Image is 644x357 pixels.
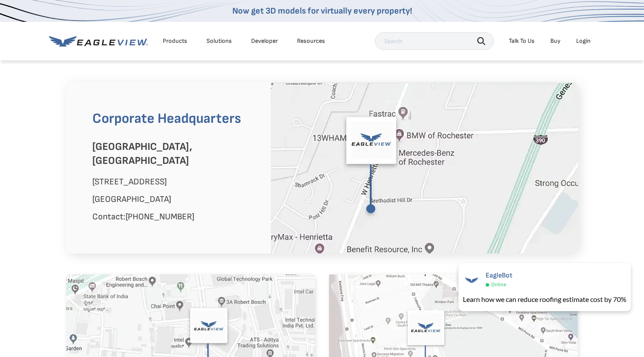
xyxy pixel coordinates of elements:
[92,192,258,206] p: [GEOGRAPHIC_DATA]
[486,271,512,280] span: EagleBot
[163,37,187,45] div: Products
[126,211,194,222] a: [PHONE_NUMBER]
[271,82,578,253] img: Eagleview Corporate Headquarters
[251,37,278,45] a: Developer
[509,37,535,45] div: Talk To Us
[463,294,626,305] div: Learn how we can reduce roofing estimate cost by 70%
[375,32,494,50] input: Search
[491,281,506,288] span: Online
[232,6,412,16] a: Now get 3D models for virtually every property!
[297,37,325,45] div: Resources
[92,108,258,129] h2: Corporate Headquarters
[92,175,258,189] p: [STREET_ADDRESS]
[92,140,258,168] h3: [GEOGRAPHIC_DATA], [GEOGRAPHIC_DATA]
[206,37,232,45] div: Solutions
[576,37,591,45] div: Login
[92,211,194,222] span: Contact:
[463,271,480,289] img: EagleBot
[550,37,560,45] a: Buy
